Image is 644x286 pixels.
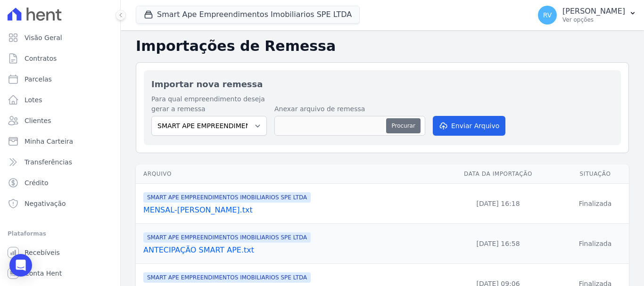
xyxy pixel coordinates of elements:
[435,164,561,184] th: Data da Importação
[274,104,425,114] label: Anexar arquivo de remessa
[8,228,113,239] div: Plataformas
[136,6,360,24] button: Smart Ape Empreendimentos Imobiliarios SPE LTDA
[4,153,116,172] a: Transferências
[136,38,629,55] h2: Importações de Remessa
[143,272,311,283] span: SMART APE EMPREENDIMENTOS IMOBILIARIOS SPE LTDA
[4,49,116,68] a: Contratos
[25,116,51,125] span: Clientes
[143,245,431,256] a: ANTECIPAÇÃO SMART APE.txt
[25,95,42,105] span: Lotes
[25,33,62,42] span: Visão Geral
[435,184,561,224] td: [DATE] 16:18
[25,157,72,167] span: Transferências
[25,199,66,208] span: Negativação
[561,164,629,184] th: Situação
[25,54,57,63] span: Contratos
[561,184,629,224] td: Finalizada
[386,118,420,133] button: Procurar
[136,164,435,184] th: Arquivo
[25,248,60,257] span: Recebíveis
[25,74,52,84] span: Parcelas
[4,243,116,262] a: Recebíveis
[4,111,116,130] a: Clientes
[143,192,311,203] span: SMART APE EMPREENDIMENTOS IMOBILIARIOS SPE LTDA
[9,254,32,277] div: Open Intercom Messenger
[562,7,625,16] p: [PERSON_NAME]
[530,2,644,28] button: RV [PERSON_NAME] Ver opções
[25,269,62,278] span: Conta Hent
[4,194,116,213] a: Negativação
[4,173,116,192] a: Crédito
[561,224,629,264] td: Finalizada
[4,28,116,47] a: Visão Geral
[435,224,561,264] td: [DATE] 16:58
[151,78,613,90] h2: Importar nova remessa
[4,264,116,283] a: Conta Hent
[25,137,73,146] span: Minha Carteira
[562,16,625,24] p: Ver opções
[151,94,267,114] label: Para qual empreendimento deseja gerar a remessa
[143,204,431,216] a: MENSAL-[PERSON_NAME].txt
[543,12,552,18] span: RV
[25,178,49,188] span: Crédito
[4,90,116,109] a: Lotes
[433,116,505,136] button: Enviar Arquivo
[4,132,116,151] a: Minha Carteira
[143,232,311,243] span: SMART APE EMPREENDIMENTOS IMOBILIARIOS SPE LTDA
[4,70,116,89] a: Parcelas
